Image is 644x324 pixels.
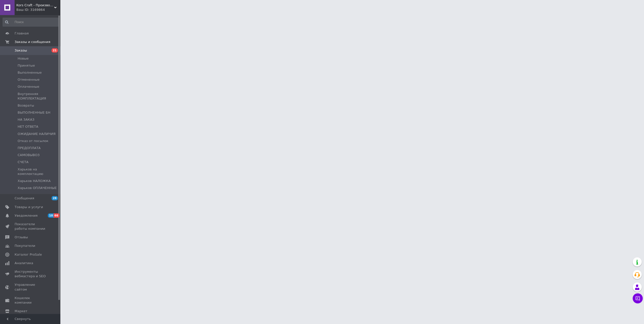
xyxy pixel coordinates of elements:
[52,48,58,53] span: 21
[52,196,58,200] span: 28
[18,124,38,129] span: НЕТ ОТВЕТА
[18,92,59,101] span: Внутренняя КОМПЛЕКТАЦИЯ
[15,296,47,305] span: Кошелек компании
[15,31,29,36] span: Главная
[18,70,42,75] span: Выполненные
[15,252,42,257] span: Каталог ProSale
[15,261,33,265] span: Аналитика
[18,146,41,150] span: ПРЕДОПЛАТА
[18,77,39,82] span: Отмененные
[18,160,28,164] span: СЧЕТА
[15,235,28,240] span: Отзывы
[18,139,48,143] span: Отказ от посылок
[18,110,50,115] span: ВЫПОЛНЕННЫЕ БН
[15,213,37,218] span: Уведомления
[18,179,51,183] span: Харьков НАЛОЖКА
[633,293,643,303] button: Чат с покупателем
[18,167,59,176] span: Харьков на комплектацию
[18,132,56,136] span: ОЖИДАНИЕ НАЛИЧИЯ
[16,8,60,12] div: Ваш ID: 3169864
[18,63,35,68] span: Принятые
[15,222,47,231] span: Показатели работы компании
[15,244,35,248] span: Покупатели
[15,309,27,313] span: Маркет
[18,84,39,89] span: Оплаченные
[18,117,34,122] span: НА ЗАКАЗ
[18,103,34,108] span: Возвраты
[15,40,50,44] span: Заказы и сообщения
[15,205,43,209] span: Товары и услуги
[18,153,39,157] span: САМОВЫВОЗ
[15,283,47,292] span: Управление сайтом
[16,3,54,8] span: Kors Craft - Производитель дистилляционного оборудования
[18,186,57,190] span: Харьков ОПЛАЧЕННЫЕ
[15,48,27,53] span: Заказы
[18,56,29,61] span: Новые
[3,18,59,27] input: Поиск
[54,213,59,218] span: 66
[15,269,47,279] span: Инструменты вебмастера и SEO
[48,213,54,218] span: 10
[15,196,34,201] span: Сообщения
